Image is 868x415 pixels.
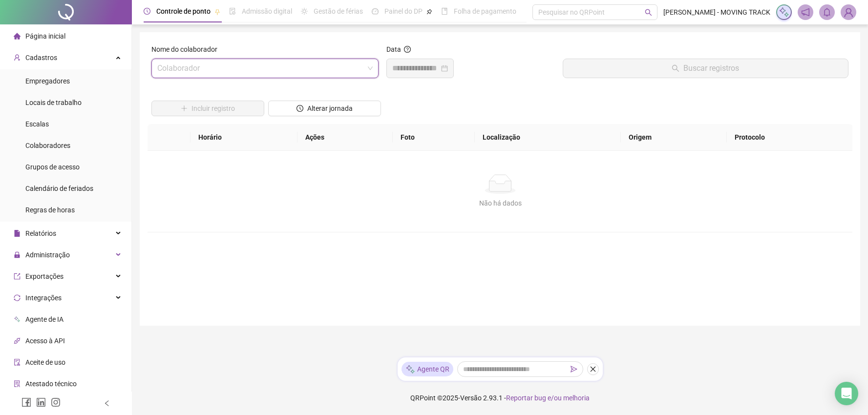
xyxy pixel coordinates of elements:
span: Controle de ponto [156,7,211,15]
span: Empregadores [25,77,70,85]
span: Reportar bug e/ou melhoria [506,394,590,402]
button: Alterar jornada [268,101,381,116]
span: audit [14,359,21,366]
span: sync [14,294,21,301]
span: clock-circle [296,105,303,112]
span: api [14,337,21,344]
span: clock-circle [144,8,150,15]
span: book [441,8,448,15]
span: send [571,366,577,373]
span: Admissão digital [242,7,292,15]
span: Locais de trabalho [25,99,82,106]
img: 18027 [841,5,856,20]
span: Exportações [25,272,64,280]
a: Alterar jornada [268,105,381,113]
span: home [14,33,21,40]
img: sparkle-icon.fc2bf0ac1784a2077858766a79e2daf3.svg [405,364,415,374]
span: lock [14,251,21,258]
span: [PERSON_NAME] - MOVING TRACK [663,7,770,18]
th: Protocolo [727,124,853,151]
div: Agente QR [402,362,453,376]
span: Colaboradores [25,142,70,149]
div: Não há dados [159,198,841,208]
span: Gestão de férias [314,7,363,15]
span: Relatórios [25,229,56,237]
span: notification [801,8,810,17]
span: Calendário de feriados [25,185,93,192]
th: Foto [393,124,474,151]
th: Localização [475,124,621,151]
span: close [590,366,596,373]
span: dashboard [372,8,379,15]
span: Administração [25,251,70,259]
footer: QRPoint © 2025 - 2.93.1 - [132,381,868,415]
span: Cadastros [25,54,57,62]
span: export [14,273,21,280]
span: linkedin [36,397,46,407]
span: Folha de pagamento [454,7,516,15]
span: search [645,9,652,16]
span: Acesso à API [25,337,65,345]
label: Nome do colaborador [151,44,224,55]
span: solution [14,380,21,387]
span: pushpin [214,9,220,15]
div: Open Intercom Messenger [835,382,858,405]
span: facebook [21,397,31,407]
span: left [104,400,110,407]
span: bell [823,8,831,17]
span: Página inicial [25,32,65,40]
span: Painel do DP [384,7,423,15]
span: question-circle [404,46,411,53]
span: instagram [51,397,61,407]
th: Ações [297,124,393,151]
span: Integrações [25,294,62,302]
span: Data [386,45,401,53]
span: file [14,230,21,237]
img: sparkle-icon.fc2bf0ac1784a2077858766a79e2daf3.svg [779,7,789,18]
button: Incluir registro [151,101,264,116]
span: file-done [229,8,236,15]
span: Agente de IA [25,315,64,323]
span: Atestado técnico [25,380,77,388]
span: user-add [14,54,21,61]
span: sun [301,8,308,15]
span: Alterar jornada [307,103,353,114]
span: Regras de horas [25,206,75,214]
span: Versão [460,394,482,402]
span: Escalas [25,120,49,128]
span: Aceite de uso [25,358,65,366]
span: Grupos de acesso [25,163,80,171]
th: Origem [621,124,727,151]
span: pushpin [426,9,432,15]
button: Buscar registros [563,59,848,78]
th: Horário [191,124,298,151]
